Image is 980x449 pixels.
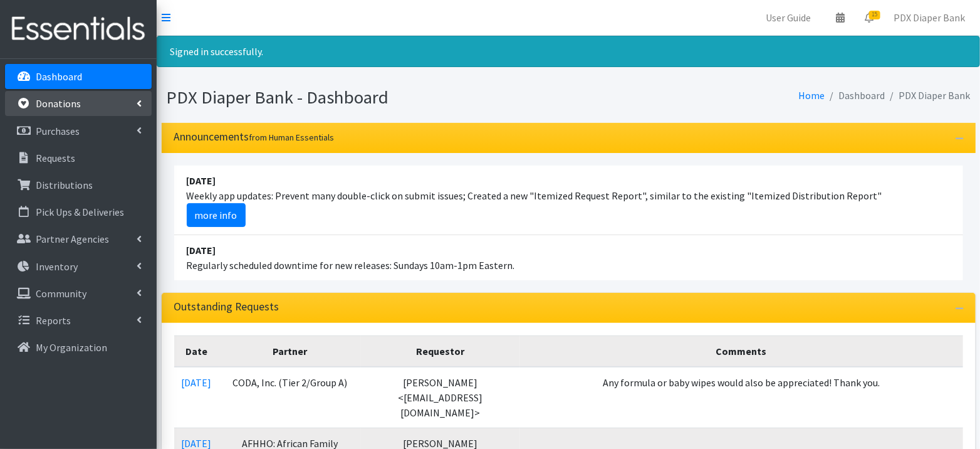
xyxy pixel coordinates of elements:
a: 15 [855,5,884,30]
li: Dashboard [825,87,885,105]
p: My Organization [36,341,107,354]
p: Inventory [36,260,78,273]
div: Signed in successfully. [157,36,980,67]
a: My Organization [5,335,152,360]
p: Partner Agencies [36,233,109,245]
a: Donations [5,91,152,116]
span: 15 [869,11,880,19]
a: Community [5,281,152,306]
a: PDX Diaper Bank [884,5,975,30]
small: from Human Essentials [249,132,335,143]
h1: PDX Diaper Bank - Dashboard [167,87,564,108]
a: Dashboard [5,64,152,89]
p: Pick Ups & Deliveries [36,206,124,218]
p: Dashboard [36,70,82,83]
li: Regularly scheduled downtime for new releases: Sundays 10am-1pm Eastern. [174,235,963,280]
th: Partner [219,335,361,367]
a: more info [187,203,246,227]
p: Reports [36,314,71,327]
li: Weekly app updates: Prevent many double-click on submit issues; Created a new "Itemized Request R... [174,166,963,235]
a: User Guide [756,5,821,30]
a: Partner Agencies [5,226,152,251]
td: Any formula or baby wipes would also be appreciated! Thank you. [520,367,963,428]
h3: Announcements [174,130,335,144]
li: PDX Diaper Bank [885,87,971,105]
a: Reports [5,308,152,333]
th: Comments [520,335,963,367]
h3: Outstanding Requests [174,300,279,314]
img: HumanEssentials [5,8,152,50]
strong: [DATE] [187,174,216,187]
a: Pick Ups & Deliveries [5,199,152,224]
td: [PERSON_NAME] <[EMAIL_ADDRESS][DOMAIN_NAME]> [361,367,520,428]
p: Community [36,287,86,300]
p: Purchases [36,125,80,137]
p: Distributions [36,179,93,191]
p: Donations [36,97,81,110]
a: [DATE] [182,376,212,389]
a: Home [799,89,825,102]
p: Requests [36,152,75,164]
a: Inventory [5,254,152,279]
th: Date [174,335,219,367]
a: Requests [5,145,152,171]
strong: [DATE] [187,244,216,256]
td: CODA, Inc. (Tier 2/Group A) [219,367,361,428]
a: Distributions [5,172,152,198]
a: Purchases [5,119,152,144]
th: Requestor [361,335,520,367]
